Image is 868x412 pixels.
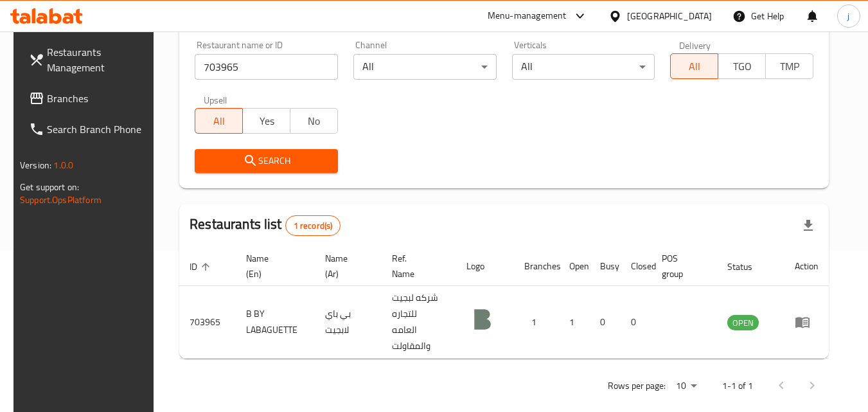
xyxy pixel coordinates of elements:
[765,53,813,79] button: TMP
[195,54,338,80] input: Search for restaurant name or ID..
[727,315,759,330] div: OPEN
[296,112,333,130] span: No
[20,157,51,174] span: Version:
[608,378,666,394] p: Rows per page:
[514,286,559,359] td: 1
[205,153,328,169] span: Search
[47,44,148,75] span: Restaurants Management
[285,215,341,236] div: Total records count
[727,259,769,274] span: Status
[195,108,243,134] button: All
[290,108,338,134] button: No
[621,286,651,359] td: 0
[514,247,559,286] th: Branches
[847,9,849,23] span: j
[793,210,824,241] div: Export file
[784,247,829,286] th: Action
[286,220,341,232] span: 1 record(s)
[662,251,702,282] span: POS group
[47,121,148,137] span: Search Branch Phone
[179,286,236,359] td: 703965
[53,157,73,174] span: 1.0.0
[20,179,79,195] span: Get support on:
[676,57,713,76] span: All
[392,251,441,282] span: Ref. Name
[200,112,238,130] span: All
[325,251,366,282] span: Name (Ar)
[488,8,567,24] div: Menu-management
[771,57,808,76] span: TMP
[718,53,766,79] button: TGO
[19,83,159,114] a: Branches
[353,54,497,80] div: All
[242,108,290,134] button: Yes
[382,286,457,359] td: شركه لبجيت للتجاره العامه والمقاولت
[19,37,159,83] a: Restaurants Management
[315,286,381,359] td: بي باي لابجيت
[246,251,299,282] span: Name (En)
[671,377,702,396] div: Rows per page:
[47,91,148,106] span: Branches
[456,247,514,286] th: Logo
[590,286,621,359] td: 0
[19,114,159,145] a: Search Branch Phone
[179,247,829,359] table: enhanced table
[20,192,102,208] a: Support.OpsPlatform
[512,54,655,80] div: All
[621,247,651,286] th: Closed
[204,95,227,104] label: Upsell
[723,57,761,76] span: TGO
[559,286,590,359] td: 1
[679,40,711,49] label: Delivery
[248,112,285,130] span: Yes
[722,378,753,394] p: 1-1 of 1
[670,53,718,79] button: All
[627,9,712,23] div: [GEOGRAPHIC_DATA]
[190,259,214,274] span: ID
[795,314,819,330] div: Menu
[190,215,341,236] h2: Restaurants list
[195,149,338,173] button: Search
[727,316,759,330] span: OPEN
[466,303,499,336] img: B BY LABAGUETTE
[559,247,590,286] th: Open
[590,247,621,286] th: Busy
[236,286,315,359] td: B BY LABAGUETTE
